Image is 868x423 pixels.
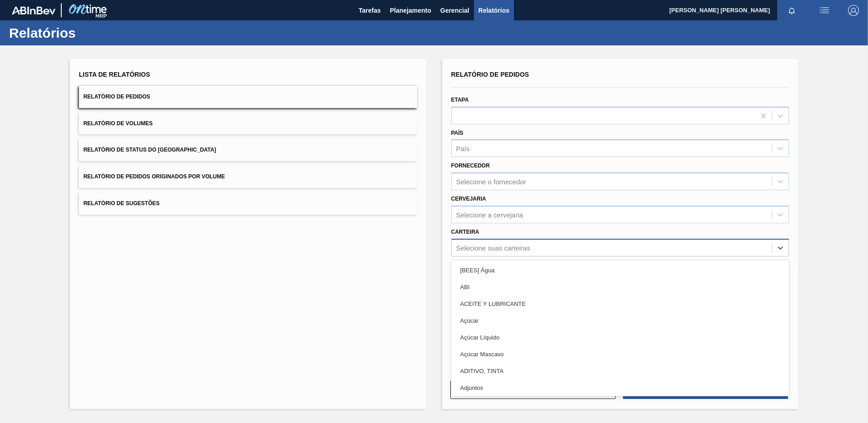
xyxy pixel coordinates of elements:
h1: Relatórios [9,28,170,38]
span: Relatório de Sugestões [84,200,160,207]
div: Selecione suas carteiras [456,244,530,251]
span: Relatório de Pedidos [84,93,150,100]
span: Lista de Relatórios [79,71,150,78]
div: País [456,145,470,152]
div: Selecione o fornecedor [456,178,526,186]
button: Relatório de Volumes [79,113,417,135]
button: Notificações [777,4,806,17]
label: Cervejaria [451,196,486,202]
div: ADITIVO, TINTA [451,363,789,379]
label: Carteira [451,229,479,235]
div: [BEES] Água [451,262,789,279]
div: Adjuntos [451,379,789,396]
span: Relatório de Volumes [84,120,153,127]
button: Limpar [450,381,616,399]
div: Selecione a cervejaria [456,211,523,218]
div: Açúcar Líquido [451,329,789,346]
span: Relatório de Pedidos [451,71,529,78]
img: TNhmsLtSVTkK8tSr43FrP2fwEKptu5GPRR3wAAAABJRU5ErkJggg== [12,6,55,15]
label: Fornecedor [451,162,490,169]
span: Tarefas [359,5,381,16]
img: Logout [848,5,859,16]
label: País [451,130,464,136]
button: Relatório de Sugestões [79,192,417,215]
span: Relatório de Status do [GEOGRAPHIC_DATA] [84,147,216,153]
div: ACEITE Y LUBRICANTE [451,295,789,312]
button: Relatório de Status do [GEOGRAPHIC_DATA] [79,139,417,161]
div: Açúcar Mascavo [451,346,789,363]
span: Gerencial [440,5,469,16]
button: Relatório de Pedidos [79,86,417,108]
span: Relatórios [478,5,509,16]
div: Açúcar [451,312,789,329]
label: Etapa [451,97,469,103]
span: Planejamento [390,5,431,16]
button: Relatório de Pedidos Originados por Volume [79,166,417,188]
img: userActions [819,5,830,16]
span: Relatório de Pedidos Originados por Volume [84,173,225,180]
div: ABI [451,279,789,295]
